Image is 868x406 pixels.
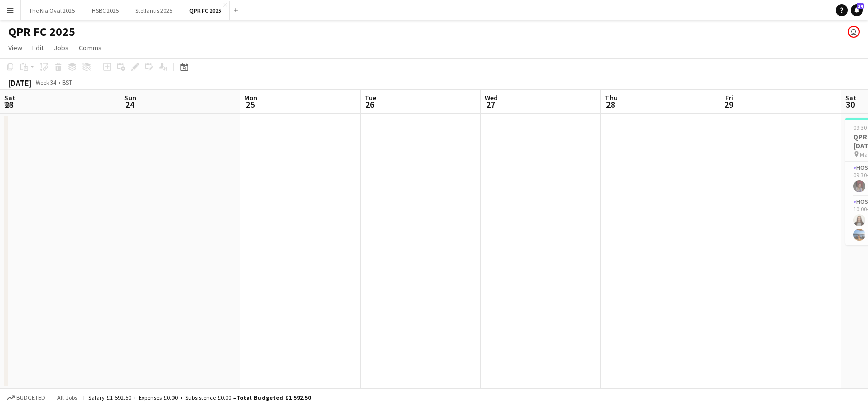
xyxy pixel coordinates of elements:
[8,43,22,52] span: View
[725,93,733,102] span: Fri
[851,4,863,16] a: 24
[88,394,311,401] div: Salary £1 592.50 + Expenses £0.00 + Subsistence £0.00 =
[33,78,58,86] span: Week 34
[724,99,733,110] span: 29
[62,78,72,86] div: BST
[857,3,864,9] span: 24
[3,99,15,110] span: 23
[483,99,498,110] span: 27
[32,43,44,52] span: Edit
[236,394,311,401] span: Total Budgeted £1 592.50
[127,1,181,20] button: Stellantis 2025
[8,77,31,88] div: [DATE]
[603,99,618,110] span: 28
[243,99,257,110] span: 25
[55,394,79,401] span: All jobs
[605,93,618,102] span: Thu
[5,392,47,403] button: Budgeted
[54,43,69,52] span: Jobs
[365,93,376,102] span: Tue
[363,99,376,110] span: 26
[79,43,102,52] span: Comms
[181,1,230,20] button: QPR FC 2025
[4,93,15,102] span: Sat
[83,1,127,20] button: HSBC 2025
[21,1,83,20] button: The Kia Oval 2025
[485,93,498,102] span: Wed
[124,93,136,102] span: Sun
[845,93,856,102] span: Sat
[844,99,856,110] span: 30
[123,99,136,110] span: 24
[848,26,860,38] app-user-avatar: Sam Johannesson
[50,41,73,54] a: Jobs
[8,24,75,39] h1: QPR FC 2025
[75,41,106,54] a: Comms
[16,394,45,401] span: Budgeted
[4,41,26,54] a: View
[244,93,257,102] span: Mon
[28,41,48,54] a: Edit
